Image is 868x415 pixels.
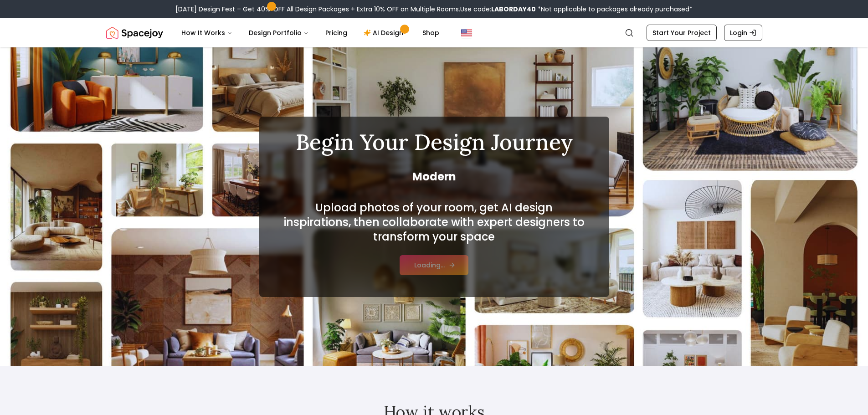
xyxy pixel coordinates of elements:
h1: Begin Your Design Journey [281,131,587,153]
a: AI Design [356,24,413,42]
div: [DATE] Design Fest – Get 40% OFF All Design Packages + Extra 10% OFF on Multiple Rooms. [175,5,693,14]
span: Use code: [460,5,536,14]
nav: Main [174,24,447,42]
a: Shop [415,24,447,42]
a: Spacejoy [106,24,163,42]
h2: Upload photos of your room, get AI design inspirations, then collaborate with expert designers to... [281,200,587,244]
img: Spacejoy Logo [106,24,163,42]
nav: Global [106,18,762,47]
a: Start Your Project [647,25,717,41]
button: How It Works [174,24,240,42]
span: Modern [281,169,587,184]
img: United States [461,27,472,38]
b: LABORDAY40 [491,5,536,14]
span: *Not applicable to packages already purchased* [536,5,693,14]
a: Login [724,25,762,41]
a: Pricing [318,24,354,42]
button: Design Portfolio [241,24,316,42]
